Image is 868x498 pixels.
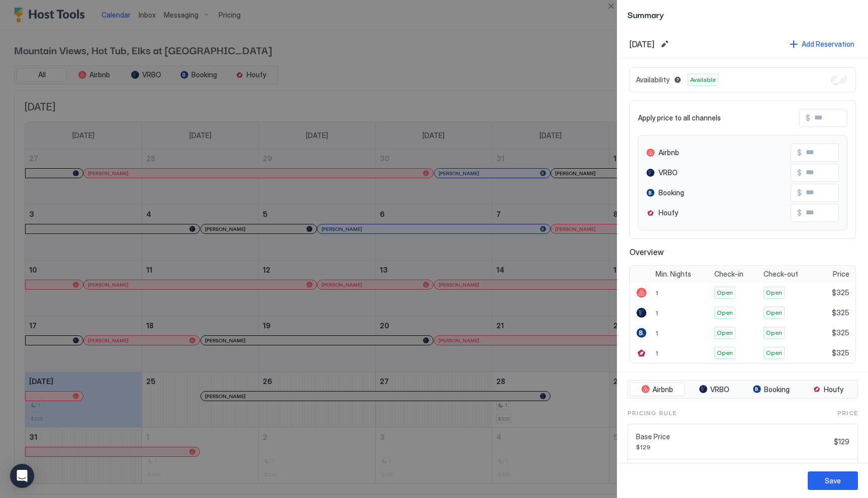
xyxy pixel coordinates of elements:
[717,288,733,297] span: Open
[659,208,678,217] span: Houfy
[832,348,849,357] span: $325
[832,328,849,337] span: $325
[638,113,721,122] span: Apply price to all channels
[656,270,691,279] span: Min. Nights
[833,270,849,279] span: Price
[717,308,733,317] span: Open
[656,289,658,297] span: 1
[797,148,802,157] span: $
[687,383,741,397] button: VRBO
[656,349,658,357] span: 1
[627,409,677,418] span: Pricing Rule
[636,432,830,441] span: Base Price
[672,74,684,86] button: Blocked dates override all pricing rules and remain unavailable until manually unblocked
[797,168,802,177] span: $
[766,348,782,357] span: Open
[744,383,799,397] button: Booking
[801,383,855,397] button: Houfy
[837,409,858,418] span: Price
[766,308,782,317] span: Open
[806,113,810,122] span: $
[630,383,685,397] button: Airbnb
[717,328,733,337] span: Open
[797,208,802,217] span: $
[764,270,798,279] span: Check-out
[659,168,678,177] span: VRBO
[834,437,849,446] span: $129
[10,464,34,488] div: Open Intercom Messenger
[656,329,658,337] span: 1
[788,37,856,51] button: Add Reservation
[764,385,790,394] span: Booking
[659,38,671,50] button: Edit date range
[636,443,830,451] span: $129
[627,380,858,399] div: tab-group
[766,328,782,337] span: Open
[690,75,716,84] span: Available
[653,385,673,394] span: Airbnb
[627,8,858,21] span: Summary
[659,188,684,197] span: Booking
[629,39,655,49] span: [DATE]
[636,75,670,84] span: Availability
[797,188,802,197] span: $
[808,471,858,490] button: Save
[832,288,849,297] span: $325
[717,348,733,357] span: Open
[825,475,841,486] div: Save
[824,385,843,394] span: Houfy
[659,148,679,157] span: Airbnb
[714,270,743,279] span: Check-in
[710,385,729,394] span: VRBO
[802,39,854,49] div: Add Reservation
[656,309,658,317] span: 1
[629,247,856,257] span: Overview
[832,308,849,317] span: $325
[766,288,782,297] span: Open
